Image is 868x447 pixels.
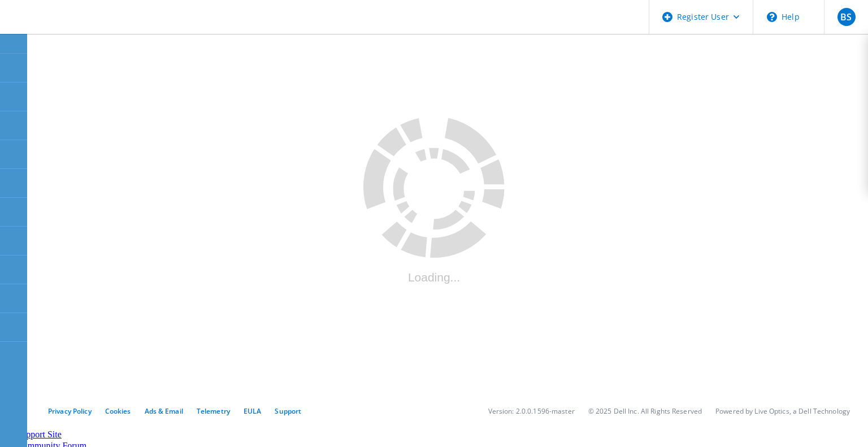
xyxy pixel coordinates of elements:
[16,429,62,439] a: Support Site
[11,22,133,32] a: Live Optics Dashboard
[840,12,852,21] span: BS
[715,406,850,416] li: Powered by Live Optics, a Dell Technology
[488,406,575,416] li: Version: 2.0.0.1596-master
[588,406,702,416] li: © 2025 Dell Inc. All Rights Reserved
[145,406,183,416] a: Ads & Email
[48,406,92,416] a: Privacy Policy
[105,406,131,416] a: Cookies
[767,12,777,22] svg: \n
[363,271,505,284] div: Loading...
[244,406,261,416] a: EULA
[275,406,301,416] a: Support
[197,406,230,416] a: Telemetry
